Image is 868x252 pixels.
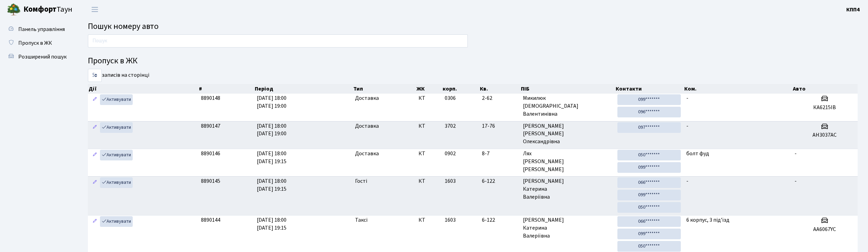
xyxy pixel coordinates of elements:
[86,4,103,15] button: Переключити навігацію
[257,177,286,193] span: [DATE] 18:00 [DATE] 19:15
[88,69,102,82] select: записів на сторінці
[482,122,517,130] span: 17-76
[684,84,792,94] th: Ком.
[91,177,99,188] a: Редагувати
[520,84,615,94] th: ПІБ
[3,36,72,50] a: Пропуск в ЖК
[482,150,517,158] span: 8-7
[846,6,860,13] b: КПП4
[18,25,65,33] span: Панель управління
[686,150,709,157] span: болт фуд
[100,122,133,133] a: Активувати
[686,94,688,102] span: -
[3,22,72,36] a: Панель управління
[523,216,612,240] span: [PERSON_NAME] Катерина Валеріївна
[523,94,612,118] span: Микилюк [DEMOGRAPHIC_DATA] Валентинівна
[523,177,612,201] span: [PERSON_NAME] Катерина Валеріївна
[479,84,520,94] th: Кв.
[100,177,133,188] a: Активувати
[201,122,220,130] span: 8890147
[523,122,612,146] span: [PERSON_NAME] [PERSON_NAME] Олександрівна
[88,56,858,66] h4: Пропуск в ЖК
[445,150,456,157] span: 0902
[795,226,855,233] h5: АА6067YC
[418,216,439,224] span: КТ
[257,94,286,110] span: [DATE] 18:00 [DATE] 19:00
[100,216,133,227] a: Активувати
[88,20,159,32] span: Пошук номеру авто
[445,216,456,224] span: 1603
[18,53,67,61] span: Розширений пошук
[201,94,220,102] span: 8890148
[795,104,855,111] h5: КА6215ІВ
[615,84,684,94] th: Контакти
[91,216,99,227] a: Редагувати
[201,150,220,157] span: 8890146
[482,216,517,224] span: 6-122
[418,150,439,158] span: КТ
[418,94,439,102] span: КТ
[100,94,133,105] a: Активувати
[686,122,688,130] span: -
[445,94,456,102] span: 0306
[100,150,133,160] a: Активувати
[445,177,456,185] span: 1603
[353,84,416,94] th: Тип
[445,122,456,130] span: 3702
[355,216,367,224] span: Таксі
[88,84,198,94] th: Дії
[91,150,99,160] a: Редагувати
[257,150,286,165] span: [DATE] 18:00 [DATE] 19:15
[686,216,729,224] span: 6 корпус, 3 під'їзд
[355,94,379,102] span: Доставка
[91,94,99,105] a: Редагувати
[416,84,442,94] th: ЖК
[795,177,797,185] span: -
[355,122,379,130] span: Доставка
[88,34,468,48] input: Пошук
[201,216,220,224] span: 8890144
[201,177,220,185] span: 8890145
[355,150,379,158] span: Доставка
[792,84,858,94] th: Авто
[418,177,439,185] span: КТ
[795,132,855,138] h5: AH3037AC
[257,122,286,138] span: [DATE] 18:00 [DATE] 19:00
[257,216,286,232] span: [DATE] 18:00 [DATE] 19:15
[795,150,797,157] span: -
[355,177,367,185] span: Гості
[7,3,21,17] img: logo.png
[846,6,860,14] a: КПП4
[23,4,72,15] span: Таун
[482,94,517,102] span: 2-62
[88,69,149,82] label: записів на сторінці
[482,177,517,185] span: 6-122
[442,84,479,94] th: корп.
[198,84,254,94] th: #
[418,122,439,130] span: КТ
[23,4,57,15] b: Комфорт
[254,84,353,94] th: Період
[523,150,612,174] span: Лях [PERSON_NAME] [PERSON_NAME]
[3,50,72,64] a: Розширений пошук
[686,177,688,185] span: -
[91,122,99,133] a: Редагувати
[18,39,52,47] span: Пропуск в ЖК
